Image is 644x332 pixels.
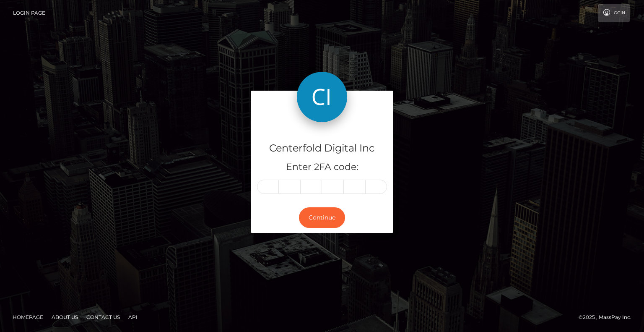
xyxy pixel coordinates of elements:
a: Homepage [9,311,47,324]
a: About Us [48,311,81,324]
h4: Centerfold Digital Inc [257,141,387,156]
a: API [125,311,141,324]
a: Login Page [13,4,45,22]
button: Continue [299,207,345,228]
div: © 2025 , MassPay Inc. [579,313,638,322]
h5: Enter 2FA code: [257,161,387,174]
img: Centerfold Digital Inc [297,72,347,122]
a: Login [598,4,630,22]
a: Contact Us [83,311,123,324]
